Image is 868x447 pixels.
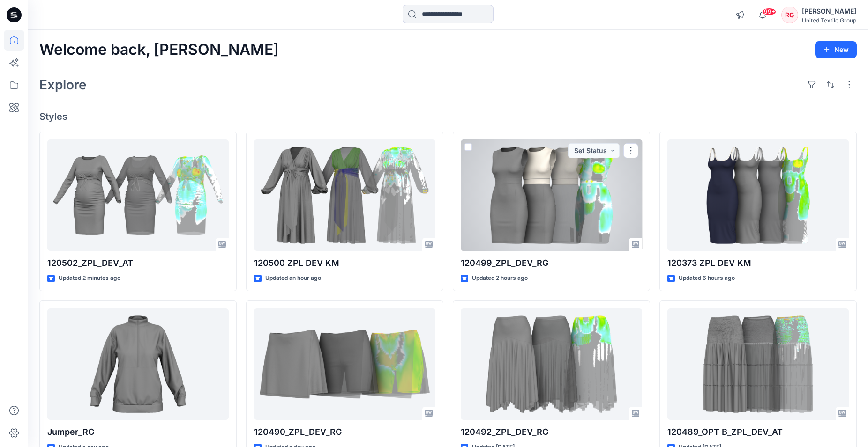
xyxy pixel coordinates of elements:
[667,308,849,420] a: 120489_OPT B_ZPL_DEV_AT
[461,256,642,270] p: 120499_ZPL_DEV_RG
[461,139,642,251] a: 120499_ZPL_DEV_RG
[254,139,435,251] a: 120500 ZPL DEV KM
[59,273,120,283] p: Updated 2 minutes ago
[762,8,776,15] span: 99+
[802,6,856,17] div: [PERSON_NAME]
[39,111,857,122] h4: Styles
[39,41,279,59] h2: Welcome back, [PERSON_NAME]
[667,425,849,439] p: 120489_OPT B_ZPL_DEV_AT
[667,256,849,270] p: 120373 ZPL DEV KM
[254,425,435,439] p: 120490_ZPL_DEV_RG
[47,256,229,270] p: 120502_ZPL_DEV_AT
[47,139,229,251] a: 120502_ZPL_DEV_AT
[815,41,857,58] button: New
[47,425,229,439] p: Jumper_RG
[679,273,735,283] p: Updated 6 hours ago
[39,77,87,92] h2: Explore
[254,308,435,420] a: 120490_ZPL_DEV_RG
[265,273,321,283] p: Updated an hour ago
[802,17,856,24] div: United Textile Group
[461,308,642,420] a: 120492_ZPL_DEV_RG
[254,256,435,270] p: 120500 ZPL DEV KM
[781,7,798,23] div: RG
[47,308,229,420] a: Jumper_RG
[461,425,642,439] p: 120492_ZPL_DEV_RG
[472,273,528,283] p: Updated 2 hours ago
[667,139,849,251] a: 120373 ZPL DEV KM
